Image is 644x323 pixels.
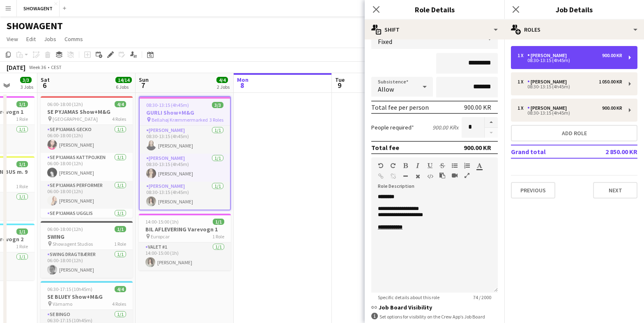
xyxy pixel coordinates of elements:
[371,313,498,321] div: Set options for visibility on the Crew App’s Job Board
[415,173,421,180] button: Clear Formatting
[212,233,224,240] span: 1 Role
[16,101,28,107] span: 1/1
[209,117,223,123] span: 3 Roles
[517,85,622,89] div: 08:30-13:15 (4h45m)
[139,76,149,83] span: Sun
[41,108,133,115] h3: SE PYJAMAS Show+M&G
[27,64,48,70] span: Week 36
[452,172,458,179] button: Insert video
[476,162,482,169] button: Text Color
[371,304,498,311] h3: Job Board Visibility
[517,105,527,111] div: 1 x
[517,79,527,85] div: 1 x
[20,77,32,83] span: 3/3
[53,301,72,307] span: Värnamo
[504,4,644,15] h3: Job Details
[138,81,149,90] span: 7
[16,183,28,189] span: 1 Role
[26,35,36,43] span: Edit
[439,172,445,179] button: Paste as plain text
[517,53,527,58] div: 1 x
[511,125,637,141] button: Add role
[145,219,179,225] span: 14:00-15:00 (1h)
[16,161,28,167] span: 1/1
[112,116,126,122] span: 4 Roles
[47,101,83,107] span: 06:00-18:00 (12h)
[517,111,622,115] div: 08:30-13:15 (4h45m)
[432,124,458,131] div: 900.00 KR x
[140,109,230,116] h3: GURLI Show+M&G
[41,293,133,300] h3: SE BLUEY Show+M&G
[140,126,230,154] app-card-role: [PERSON_NAME]1/108:30-13:15 (4h45m)[PERSON_NAME]
[64,35,83,43] span: Comms
[402,173,408,180] button: Horizontal Line
[217,84,230,90] div: 2 Jobs
[140,182,230,210] app-card-role: [PERSON_NAME]1/108:30-13:15 (4h45m)[PERSON_NAME]
[213,219,224,225] span: 1/1
[527,105,570,111] div: [PERSON_NAME]
[41,76,50,83] span: Sat
[51,64,62,70] div: CEST
[452,162,458,169] button: Unordered List
[53,241,93,247] span: Showagent Studios
[17,0,60,16] button: SHOWAGENT
[511,145,586,158] td: Grand total
[140,154,230,182] app-card-role: [PERSON_NAME]1/108:30-13:15 (4h45m)[PERSON_NAME]
[41,96,133,218] app-job-card: 06:00-18:00 (12h)4/4SE PYJAMAS Show+M&G [GEOGRAPHIC_DATA]4 RolesSE PYJAMAS GECKO1/106:00-18:00 (1...
[602,53,622,58] div: 900.00 KR
[115,226,126,232] span: 1/1
[365,20,504,39] div: Shift
[7,35,18,43] span: View
[44,35,56,43] span: Jobs
[511,182,555,198] button: Previous
[599,79,622,85] div: 1 050.00 KR
[152,117,208,123] span: Bellahøj Kræmmermarked
[47,286,92,292] span: 06:30-17:15 (10h45m)
[390,162,396,169] button: Redo
[39,81,50,90] span: 6
[371,103,429,111] div: Total fee per person
[237,76,248,83] span: Mon
[378,37,392,46] span: Fixed
[212,102,223,108] span: 3/3
[527,53,570,58] div: [PERSON_NAME]
[586,145,637,158] td: 2 850.00 KR
[517,58,622,62] div: 08:30-13:15 (4h45m)
[114,241,126,247] span: 1 Role
[427,173,433,180] button: HTML Code
[371,143,399,152] div: Total fee
[116,84,131,90] div: 6 Jobs
[464,172,470,179] button: Fullscreen
[335,76,345,83] span: Tue
[3,34,21,44] a: View
[47,226,83,232] span: 06:00-18:00 (12h)
[334,81,345,90] span: 9
[41,34,60,44] a: Jobs
[236,81,248,90] span: 8
[115,101,126,107] span: 4/4
[139,242,231,270] app-card-role: Valet #11/114:00-15:00 (1h)[PERSON_NAME]
[464,143,491,152] div: 900.00 KR
[593,182,637,198] button: Next
[23,34,39,44] a: Edit
[41,181,133,209] app-card-role: SE PYJAMAS Performer1/106:00-18:00 (12h)[PERSON_NAME]
[415,162,421,169] button: Italic
[139,96,231,210] app-job-card: 08:30-13:15 (4h45m)3/3GURLI Show+M&G Bellahøj Kræmmermarked3 Roles[PERSON_NAME]1/108:30-13:15 (4h...
[41,221,133,278] div: 06:00-18:00 (12h)1/1SWING Showagent Studios1 RoleSWING Dragtbærer1/106:00-18:00 (12h)[PERSON_NAME]
[139,214,231,270] app-job-card: 14:00-15:00 (1h)1/1BIL AFLEVERING Varevogn 1 Europcar1 RoleValet #11/114:00-15:00 (1h)[PERSON_NAME]
[467,294,498,300] span: 74 / 2000
[146,102,189,108] span: 08:30-13:15 (4h45m)
[61,34,86,44] a: Comms
[16,228,28,235] span: 1/1
[41,250,133,278] app-card-role: SWING Dragtbærer1/106:00-18:00 (12h)[PERSON_NAME]
[112,301,126,307] span: 4 Roles
[464,103,491,111] div: 900.00 KR
[371,124,414,131] label: People required
[41,209,133,237] app-card-role: SE PYJAMAS UGGLIS1/106:00-18:00 (12h)
[439,162,445,169] button: Strikethrough
[41,153,133,181] app-card-role: SE PYJAMAS KATTPOJKEN1/106:00-18:00 (12h)[PERSON_NAME]
[21,84,33,90] div: 3 Jobs
[378,85,394,93] span: Allow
